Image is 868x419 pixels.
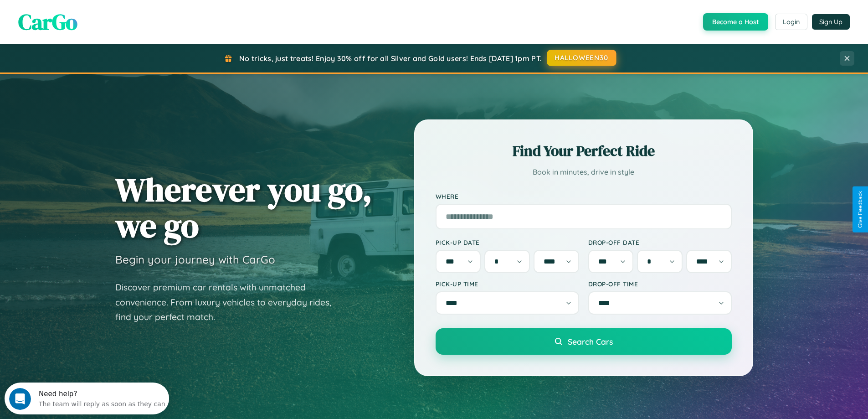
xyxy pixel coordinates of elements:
[436,141,732,161] h2: Find Your Perfect Ride
[588,238,732,246] label: Drop-off Date
[115,253,275,266] h3: Begin your journey with CarGo
[436,166,732,179] p: Book in minutes, drive in style
[775,14,807,30] button: Login
[115,171,372,243] h1: Wherever you go, we go
[436,280,579,288] label: Pick-up Time
[34,15,161,25] div: The team will reply as soon as they can
[9,388,31,410] iframe: Intercom live chat
[857,191,863,228] div: Give Feedback
[5,383,169,414] iframe: Intercom live chat discovery launcher
[115,280,343,325] p: Discover premium car rentals with unmatched convenience. From luxury vehicles to everyday rides, ...
[436,328,732,355] button: Search Cars
[34,8,161,15] div: Need help?
[436,238,579,246] label: Pick-up Date
[239,54,542,63] span: No tricks, just treats! Enjoy 30% off for all Silver and Gold users! Ends [DATE] 1pm PT.
[436,192,732,200] label: Where
[4,4,169,29] div: Open Intercom Messenger
[18,7,77,37] span: CarGo
[588,280,732,288] label: Drop-off Time
[547,50,616,66] button: HALLOWEEN30
[568,336,613,347] span: Search Cars
[703,13,768,31] button: Become a Host
[812,14,850,30] button: Sign Up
